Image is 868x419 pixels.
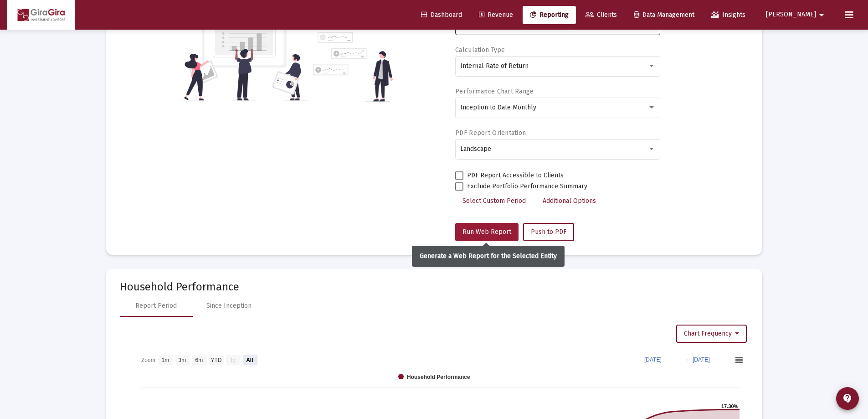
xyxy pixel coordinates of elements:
span: PDF Report Accessible to Clients [467,170,564,181]
text: 3m [178,357,186,363]
label: Calculation Type [455,46,505,54]
span: Revenue [479,11,513,19]
text: Household Performance [407,374,470,380]
span: Reporting [530,11,569,19]
label: PDF Report Orientation [455,129,526,137]
text: → [683,357,689,363]
span: Select Custom Period [462,197,526,205]
div: Report Period [135,301,177,310]
button: [PERSON_NAME] [755,5,838,24]
img: reporting [182,11,308,102]
a: Dashboard [414,6,469,24]
img: Dashboard [14,6,68,24]
text: Zoom [141,357,155,363]
button: Run Web Report [455,223,519,241]
span: Additional Options [543,197,596,205]
span: Clients [586,11,617,19]
span: Data Management [634,11,694,19]
label: Performance Chart Range [455,88,534,95]
text: YTD [211,357,221,363]
mat-card-title: Household Performance [120,282,749,291]
img: reporting-alt [313,32,393,102]
span: Insights [711,11,745,19]
span: Chart Frequency [684,330,739,337]
span: Run Web Report [462,228,511,236]
mat-icon: contact_support [842,393,853,404]
text: 17.30% [721,403,739,409]
span: Exclude Portfolio Performance Summary [467,181,587,192]
text: 6m [195,357,203,363]
text: All [246,357,253,363]
a: Clients [578,6,624,24]
span: Dashboard [421,11,462,19]
div: Since Inception [206,301,252,310]
text: [DATE] [644,357,662,363]
span: [PERSON_NAME] [766,11,816,19]
a: Data Management [627,6,702,24]
mat-icon: arrow_drop_down [816,6,827,24]
span: Landscape [460,145,491,153]
a: Revenue [472,6,520,24]
a: Reporting [523,6,576,24]
span: Inception to Date Monthly [460,103,536,111]
text: [DATE] [693,357,710,363]
a: Insights [704,6,753,24]
button: Chart Frequency [676,325,747,343]
text: 1y [230,357,236,363]
span: Internal Rate of Return [460,62,529,70]
button: Push to PDF [523,223,574,241]
span: Push to PDF [531,228,566,236]
text: 1m [161,357,169,363]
